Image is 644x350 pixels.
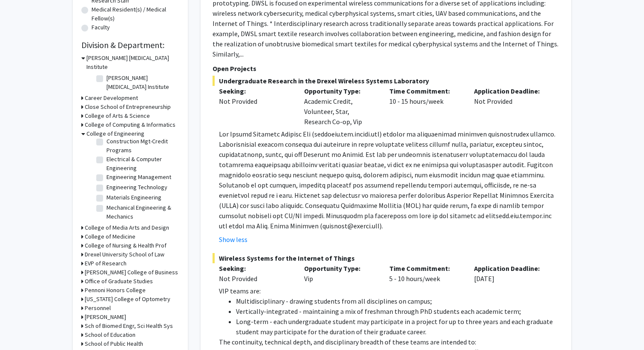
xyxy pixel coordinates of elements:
[86,129,144,138] h3: College of Engineering
[219,96,291,106] div: Not Provided
[85,313,126,322] h3: [PERSON_NAME]
[81,40,179,50] h2: Division & Department:
[219,263,291,273] p: Seeking:
[298,86,383,127] div: Academic Credit, Volunteer, Star, Research Co-op, Vip
[85,250,164,259] h3: Drexel University School of Law
[106,74,177,91] label: [PERSON_NAME] [MEDICAL_DATA] Institute
[92,5,179,23] label: Medical Resident(s) / Medical Fellow(s)
[213,253,559,263] span: Wireless Systems for the Internet of Things
[85,232,135,241] h3: College of Medicine
[298,263,383,284] div: Vip
[106,137,177,155] label: Construction Mgt-Credit Programs
[236,306,559,316] li: Vertically-integrated - maintaining a mix of freshman through PhD students each academic term;
[85,277,153,286] h3: Office of Graduate Studies
[219,234,247,245] button: Show less
[85,223,169,232] h3: College of Media Arts and Design
[236,296,559,306] li: Multidisciplinary - drawing students from all disciplines on campus;
[85,120,175,129] h3: College of Computing & Informatics
[304,86,377,96] p: Opportunity Type:
[86,54,179,71] h3: [PERSON_NAME] [MEDICAL_DATA] Institute
[219,286,559,296] p: VIP teams are:
[304,263,377,273] p: Opportunity Type:
[6,312,36,344] iframe: Chat
[85,259,126,268] h3: EVP of Research
[85,111,150,120] h3: College of Arts & Science
[213,76,559,86] span: Undergraduate Research in the Drexel Wireless Systems Laboratory
[474,263,546,273] p: Application Deadline:
[213,63,559,74] p: Open Projects
[468,263,553,284] div: [DATE]
[85,94,138,102] h3: Career Development
[85,304,111,313] h3: Personnel
[92,23,110,32] label: Faculty
[85,339,143,348] h3: School of Public Health
[85,286,146,295] h3: Pennoni Honors College
[85,102,171,111] h3: Close School of Entrepreneurship
[383,86,468,127] div: 10 - 15 hours/week
[106,173,171,182] label: Engineering Management
[219,129,559,231] p: Lor Ipsumd Sitametc Adipisc Eli (seddoeiu.tem.incidi.utl) etdolor ma aliquaenimad minimven quisno...
[389,86,462,96] p: Time Commitment:
[85,241,167,250] h3: College of Nursing & Health Prof
[468,86,553,127] div: Not Provided
[389,263,462,273] p: Time Commitment:
[85,330,135,339] h3: School of Education
[383,263,468,284] div: 5 - 10 hours/week
[474,86,546,96] p: Application Deadline:
[106,155,177,173] label: Electrical & Computer Engineering
[219,273,291,284] div: Not Provided
[85,268,178,277] h3: [PERSON_NAME] College of Business
[219,337,559,347] p: The continuity, technical depth, and disciplinary breadth of these teams are intended to:
[219,86,291,96] p: Seeking:
[106,193,161,202] label: Materials Engineering
[85,322,173,330] h3: Sch of Biomed Engr, Sci Health Sys
[106,183,167,192] label: Engineering Technology
[85,295,170,304] h3: [US_STATE] College of Optometry
[236,316,559,337] li: Long-term - each undergraduate student may participate in a project for up to three years and eac...
[106,203,177,221] label: Mechanical Engineering & Mechanics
